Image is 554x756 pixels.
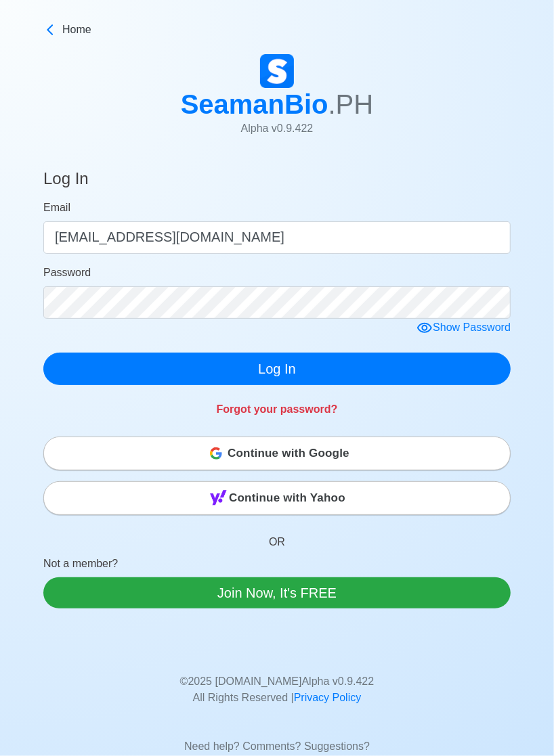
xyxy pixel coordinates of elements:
a: Forgot your password? [217,403,338,415]
span: .PH [328,89,374,119]
h1: SeamanBio [181,88,374,120]
a: Privacy Policy [294,692,362,703]
button: Continue with Google [43,437,511,470]
span: Continue with Google [228,440,349,467]
p: Need help? Comments? Suggestions? [54,722,500,755]
a: SeamanBio.PHAlpha v0.9.422 [181,54,374,148]
p: OR [43,518,511,556]
a: Join Now, It's FREE [43,577,511,608]
button: Log In [43,353,511,385]
p: Alpha v 0.9.422 [181,120,374,137]
button: Continue with Yahoo [43,481,511,515]
div: Show Password [417,319,511,336]
span: Password [43,267,91,278]
input: Your email [43,221,511,254]
span: Home [62,22,91,38]
p: © 2025 [DOMAIN_NAME] Alpha v 0.9.422 All Rights Reserved | [54,657,500,706]
h4: Log In [43,169,89,194]
span: Email [43,202,70,213]
p: Not a member? [43,556,511,577]
span: Continue with Yahoo [229,485,345,512]
img: Logo [260,54,294,88]
a: Home [43,22,511,38]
